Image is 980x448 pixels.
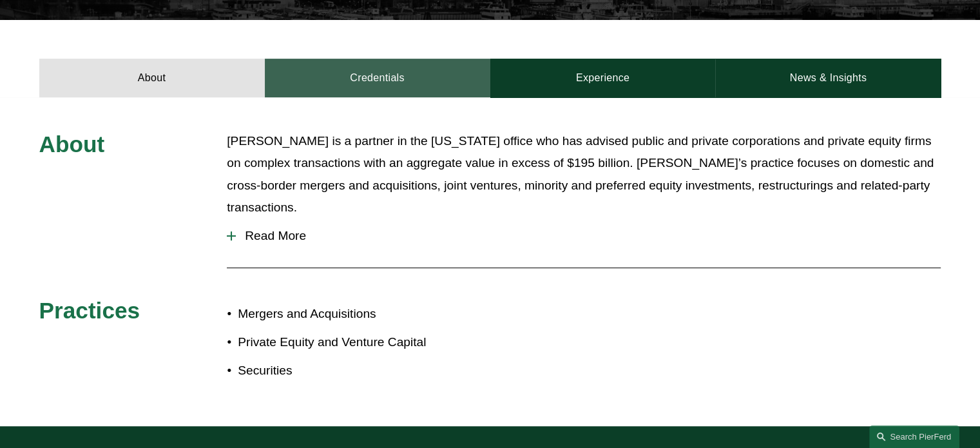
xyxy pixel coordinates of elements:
a: News & Insights [715,59,941,97]
p: Private Equity and Venture Capital [238,331,490,354]
p: [PERSON_NAME] is a partner in the [US_STATE] office who has advised public and private corporatio... [227,130,941,219]
a: About [39,59,265,97]
p: Mergers and Acquisitions [238,303,490,326]
button: Read More [227,219,941,253]
a: Credentials [265,59,490,97]
span: Read More [236,229,941,243]
span: About [39,131,105,157]
span: Practices [39,298,140,323]
a: Experience [490,59,716,97]
a: Search this site [869,425,959,448]
p: Securities [238,360,490,382]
